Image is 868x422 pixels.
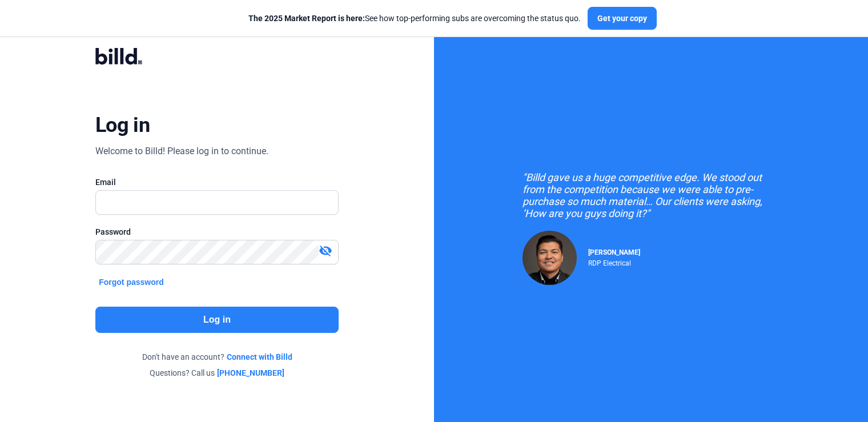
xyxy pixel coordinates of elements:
div: Email [95,176,339,188]
div: RDP Electrical [588,256,640,267]
div: Welcome to Billd! Please log in to continue. [95,144,268,158]
button: Get your copy [588,7,657,30]
div: Don't have an account? [95,351,339,363]
div: Password [95,226,339,238]
mat-icon: visibility_off [319,244,332,258]
div: Log in [95,112,150,138]
a: [PHONE_NUMBER] [217,367,284,379]
button: Forgot password [95,276,167,288]
img: Raul Pacheco [523,231,577,285]
a: Connect with Billd [227,351,292,363]
button: Log in [95,307,339,333]
div: "Billd gave us a huge competitive edge. We stood out from the competition because we were able to... [523,171,779,219]
div: See how top-performing subs are overcoming the status quo. [248,13,581,24]
div: Questions? Call us [95,367,339,379]
span: The 2025 Market Report is here: [248,14,365,23]
span: [PERSON_NAME] [588,248,640,256]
